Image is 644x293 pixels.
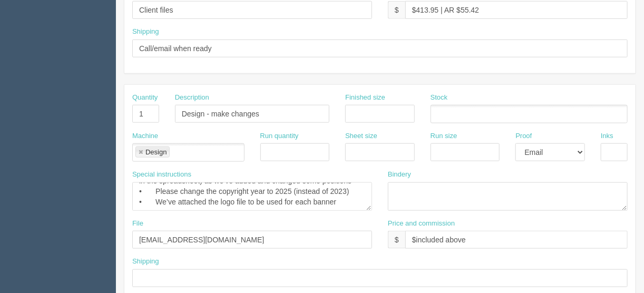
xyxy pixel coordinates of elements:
label: Quantity [132,93,158,103]
label: Run quantity [260,131,299,141]
label: Price and commission [388,219,455,229]
label: Finished size [345,93,385,103]
label: Description [175,93,209,103]
label: Inks [601,131,613,141]
div: $ [388,231,405,249]
div: Design [145,149,167,155]
label: Proof [515,131,532,141]
label: Run size [431,131,457,141]
label: Shipping [132,27,159,37]
label: Machine [132,131,158,141]
label: Stock [431,93,448,103]
label: Shipping [132,257,159,267]
label: Bindery [388,170,411,180]
label: File [132,219,143,229]
div: $ [388,1,405,19]
label: Special instructions [132,170,191,180]
label: Sheet size [345,131,377,141]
